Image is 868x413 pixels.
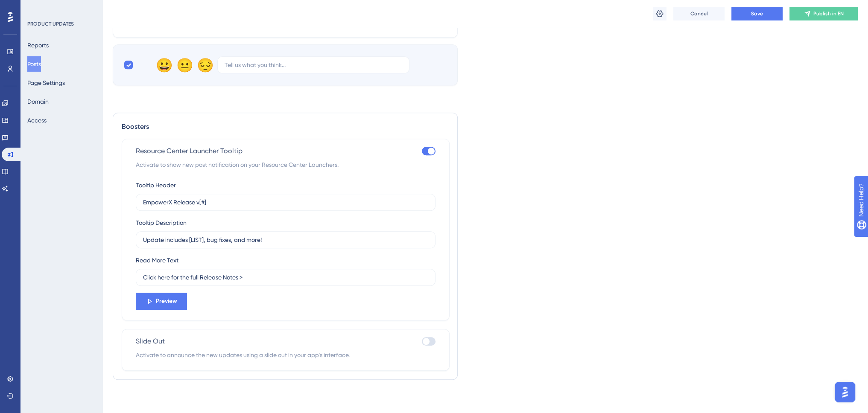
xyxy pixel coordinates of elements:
[143,198,428,207] input: Product Updates
[136,218,187,228] div: Tooltip Description
[136,146,243,156] span: Resource Center Launcher Tooltip
[751,10,763,17] span: Save
[225,60,402,70] input: Tell us what you think...
[832,379,858,405] iframe: UserGuiding AI Assistant Launcher
[27,75,65,90] button: Page Settings
[20,2,53,12] span: Need Help?
[27,94,49,109] button: Domain
[156,58,170,72] div: 😀
[731,7,783,20] button: Save
[789,7,858,20] button: Publish in EN
[136,293,187,310] button: Preview
[143,235,428,244] input: Let’s see what is new!
[122,122,449,132] div: Boosters
[27,56,41,72] button: Posts
[813,10,844,17] span: Publish in EN
[136,255,178,265] div: Read More Text
[136,336,165,346] span: Slide Out
[27,20,74,27] div: PRODUCT UPDATES
[27,113,47,128] button: Access
[176,58,190,72] div: 😐
[136,160,435,170] span: Activate to show new post notification on your Resource Center Launchers.
[690,10,708,17] span: Cancel
[197,58,210,72] div: 😔
[136,350,435,360] span: Activate to announce the new updates using a slide out in your app’s interface.
[143,273,428,282] input: Read More >
[673,7,725,20] button: Cancel
[156,296,177,306] span: Preview
[27,38,49,53] button: Reports
[136,180,176,190] div: Tooltip Header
